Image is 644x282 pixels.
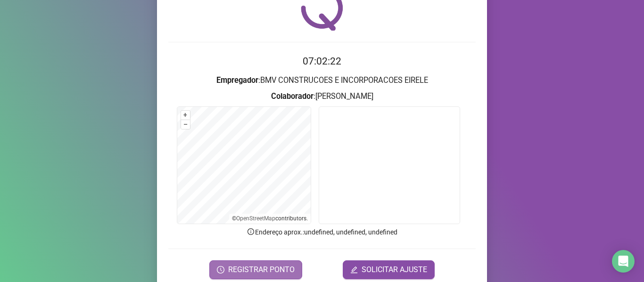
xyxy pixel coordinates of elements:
button: REGISTRAR PONTO [209,260,302,279]
p: Endereço aprox. : undefined, undefined, undefined [168,227,476,237]
time: 07:02:22 [303,56,341,67]
span: REGISTRAR PONTO [228,264,295,275]
span: clock-circle [217,266,224,274]
a: OpenStreetMap [236,215,275,222]
li: © contributors. [232,215,308,222]
div: Open Intercom Messenger [612,250,635,273]
h3: : BMV CONSTRUCOES E INCORPORACOES EIRELE [168,74,476,87]
span: SOLICITAR AJUSTE [362,264,427,275]
button: + [181,111,190,120]
button: editSOLICITAR AJUSTE [343,260,435,279]
span: edit [350,266,358,274]
button: – [181,120,190,129]
strong: Colaborador [271,92,314,101]
strong: Empregador [216,76,258,85]
span: info-circle [247,227,255,236]
h3: : [PERSON_NAME] [168,90,476,103]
